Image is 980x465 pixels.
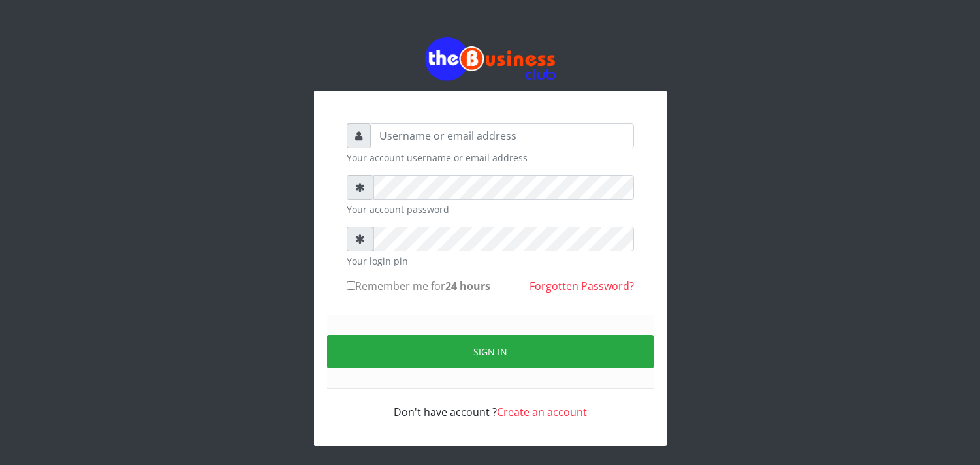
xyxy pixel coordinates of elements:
label: Remember me for [347,278,490,294]
small: Your account password [347,202,634,216]
button: Sign in [327,335,654,368]
a: Create an account [497,405,587,419]
a: Forgotten Password? [530,279,634,293]
b: 24 hours [445,279,490,293]
small: Your login pin [347,254,634,268]
small: Your account username or email address [347,151,634,165]
input: Username or email address [371,123,634,148]
div: Don't have account ? [347,389,634,420]
input: Remember me for24 hours [347,281,355,290]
